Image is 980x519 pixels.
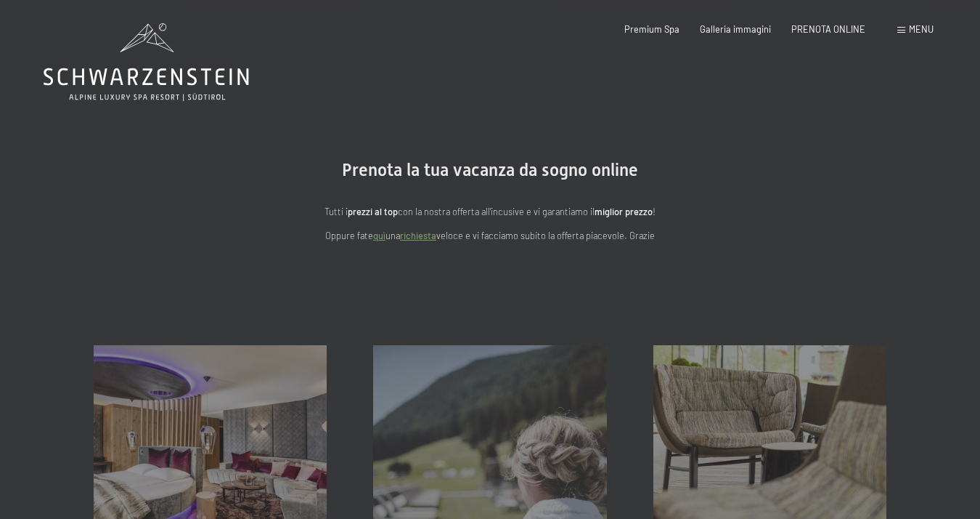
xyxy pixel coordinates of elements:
a: richiesta [400,230,436,241]
strong: prezzi al top [348,206,398,217]
a: Premium Spa [624,23,679,35]
span: Prenota la tua vacanza da sogno online [342,160,638,180]
span: Menu [909,23,934,35]
a: Galleria immagini [700,23,771,35]
a: quì [373,230,385,241]
p: Tutti i con la nostra offerta all'incusive e vi garantiamo il ! [200,204,780,219]
a: PRENOTA ONLINE [791,23,865,35]
strong: miglior prezzo [595,206,653,217]
p: Oppure fate una veloce e vi facciamo subito la offerta piacevole. Grazie [200,228,780,243]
